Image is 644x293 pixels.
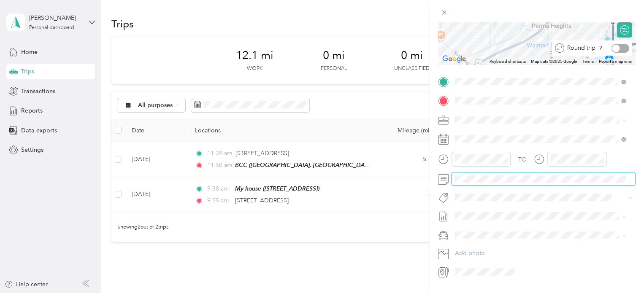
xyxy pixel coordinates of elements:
span: Map data ©2025 Google [531,59,577,64]
div: TO [518,155,527,164]
span: Round trip [567,45,595,51]
img: Google [440,54,468,65]
a: Open this area in Google Maps (opens a new window) [440,54,468,65]
iframe: Everlance-gr Chat Button Frame [597,246,644,293]
button: Keyboard shortcuts [490,59,526,65]
button: Add photo [452,247,635,259]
